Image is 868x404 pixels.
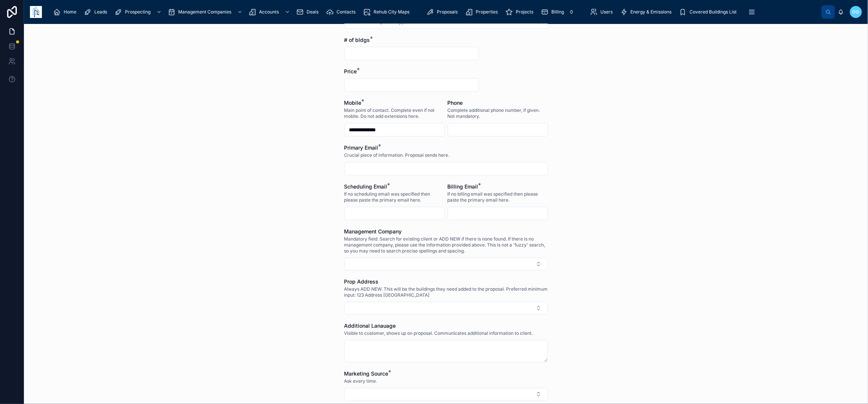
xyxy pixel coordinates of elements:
[294,5,324,19] a: Deals
[48,4,822,20] div: scrollable content
[539,5,578,19] a: Billing0
[165,5,246,19] a: Management Companies
[259,9,279,15] span: Accounts
[344,100,362,106] span: Mobile
[588,5,618,19] a: Users
[516,9,533,15] span: Projects
[344,370,389,377] span: Marketing Source
[82,5,112,19] a: Leads
[476,9,498,15] span: Properties
[344,37,370,43] span: # of bldgs
[64,9,76,15] span: Home
[344,388,548,401] button: Select Button
[448,183,478,190] span: Billing Email
[344,330,533,336] span: Visible to customer, shows up on proposal. Communicates additional information to client.
[344,302,548,315] button: Select Button
[30,6,42,18] img: App logo
[344,236,548,254] span: Mandatory field. Search for existing client or ADD NEW if there is none found. If there is no man...
[344,378,377,384] span: Ask every time.
[246,5,294,19] a: Accounts
[344,286,548,298] span: Always ADD NEW. This will be the buildings they need added to the proposal. Preferred minimum inp...
[618,5,677,19] a: Energy & Emissions
[448,107,548,119] span: Complete additional phone number, if given. Not mandatory.
[344,228,402,235] span: Management Company
[344,322,396,329] span: Additional Lanauage
[463,5,503,19] a: Properties
[344,68,357,74] span: Price
[94,9,107,15] span: Leads
[503,5,539,19] a: Projects
[424,5,463,19] a: Proposals
[690,9,737,15] span: Covered Buildings List
[437,9,458,15] span: Proposals
[344,107,445,119] span: Main point of contact. Complete even if not mobile. Do not add extensions here.
[361,5,415,19] a: Rehub City Maps
[344,258,548,270] button: Select Button
[631,9,672,15] span: Energy & Emissions
[853,9,859,15] span: DG
[374,9,409,15] span: Rehub City Maps
[344,278,379,285] span: Prop Address
[336,9,356,15] span: Contacts
[600,9,613,15] span: Users
[112,5,165,19] a: Prospecting
[324,5,361,19] a: Contacts
[344,152,450,158] span: Crucial piece of information. Proposal sends here.
[448,100,463,106] span: Phone
[178,9,231,15] span: Management Companies
[677,5,742,19] a: Covered Buildings List
[51,5,82,19] a: Home
[344,144,378,151] span: Primary Email
[344,183,387,190] span: Scheduling Email
[344,191,445,203] span: If no scheduling email was specified then please paste the primary email here.
[307,9,319,15] span: Deals
[125,9,150,15] span: Prospecting
[567,7,576,16] div: 0
[448,191,548,203] span: If no billing email was specified then please paste the primary email here.
[551,9,564,15] span: Billing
